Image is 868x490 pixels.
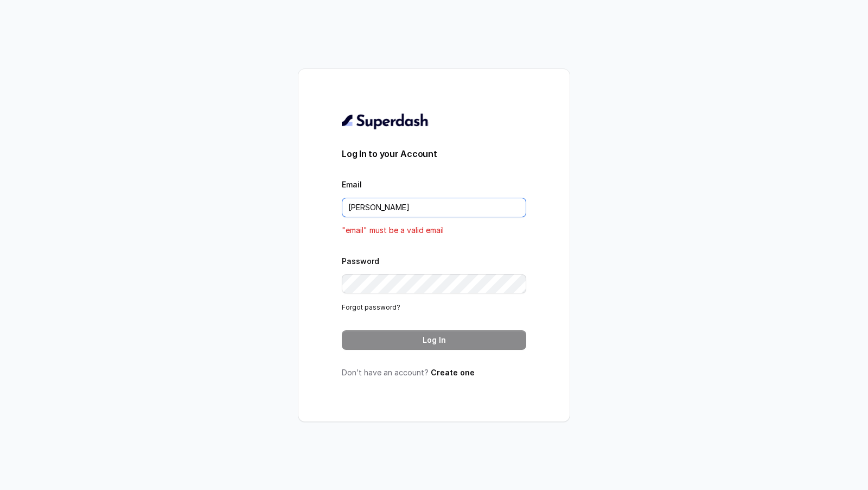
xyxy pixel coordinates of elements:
label: Password [342,256,379,266]
p: Don’t have an account? [342,367,526,378]
img: light.svg [342,112,429,130]
button: Log In [342,330,526,350]
label: Email [342,180,362,189]
h3: Log In to your Account [342,147,526,160]
input: youremail@example.com [342,198,526,217]
a: Create one [431,368,475,377]
p: "email" must be a valid email [342,224,526,237]
a: Forgot password? [342,303,400,311]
